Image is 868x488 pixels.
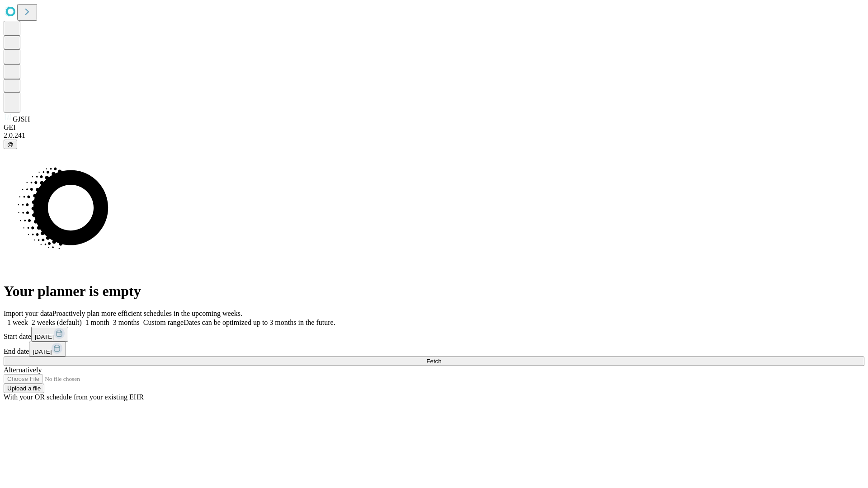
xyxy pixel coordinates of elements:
span: Alternatively [4,366,42,374]
h1: Your planner is empty [4,283,864,300]
span: 1 week [7,319,28,326]
button: @ [4,140,17,149]
span: 1 month [85,319,109,326]
button: Fetch [4,357,864,366]
span: GJSH [13,115,30,123]
div: GEI [4,123,864,131]
span: Dates can be optimized up to 3 months in the future. [184,319,335,326]
span: Import your data [4,310,52,317]
span: Custom range [143,319,184,326]
div: End date [4,342,864,357]
button: [DATE] [31,327,68,342]
div: Start date [4,327,864,342]
div: 2.0.241 [4,131,864,140]
span: With your OR schedule from your existing EHR [4,393,144,401]
button: [DATE] [29,342,66,357]
span: [DATE] [33,348,52,355]
button: Upload a file [4,384,44,393]
span: Proactively plan more efficient schedules in the upcoming weeks. [52,310,242,317]
span: @ [7,141,14,148]
span: 2 weeks (default) [32,319,82,326]
span: [DATE] [35,333,54,340]
span: Fetch [426,358,441,365]
span: 3 months [113,319,140,326]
